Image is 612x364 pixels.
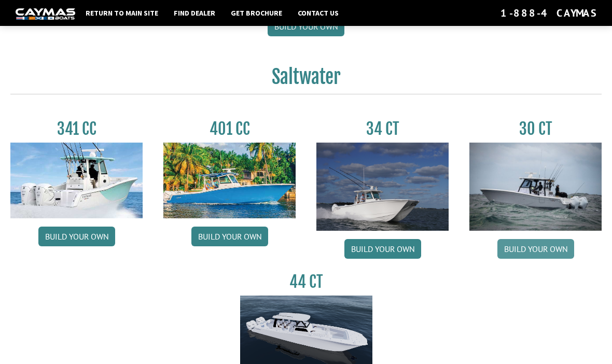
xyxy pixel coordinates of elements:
a: Return to main site [80,6,163,20]
img: 341CC-thumbjpg.jpg [10,143,143,219]
h3: 30 CT [469,119,602,138]
a: Contact Us [293,6,344,20]
img: white-logo-c9c8dbefe5ff5ceceb0f0178aa75bf4bb51f6bca0971e226c86eb53dfe498488.png [16,8,75,19]
h3: 341 CC [10,119,143,138]
a: Build your own [191,227,268,246]
h3: 44 CT [240,272,372,291]
a: Get Brochure [226,6,287,20]
img: Caymas_34_CT_pic_1.jpg [316,143,449,231]
h3: 401 CC [163,119,296,138]
img: 401CC_thumb.pg.jpg [163,143,296,219]
a: Find Dealer [169,6,220,20]
h3: 34 CT [316,119,449,138]
img: 30_CT_photo_shoot_for_caymas_connect.jpg [469,143,602,231]
a: Build your own [268,17,344,36]
h2: Saltwater [10,65,602,94]
a: Build your own [497,239,574,259]
a: Build your own [38,227,115,246]
div: 1-888-4CAYMAS [500,6,596,20]
a: Build your own [344,239,421,259]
